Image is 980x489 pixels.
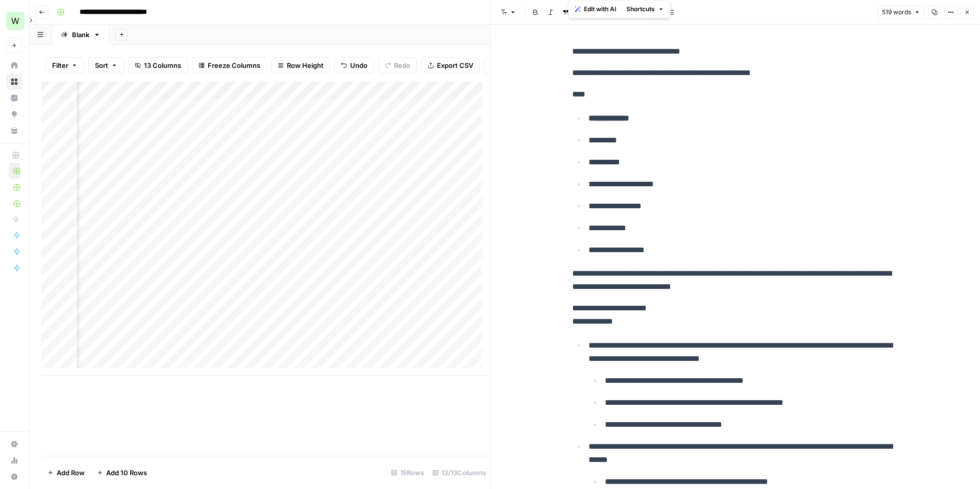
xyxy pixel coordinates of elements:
[52,60,68,70] span: Filter
[208,60,260,70] span: Freeze Columns
[378,57,417,74] button: Redo
[6,57,22,74] a: Home
[45,57,84,74] button: Filter
[57,468,85,478] span: Add Row
[72,30,89,40] div: Blank
[882,8,911,17] span: 519 words
[287,60,324,70] span: Row Height
[52,25,109,45] a: Blank
[437,60,473,70] span: Export CSV
[394,60,410,70] span: Redo
[428,464,490,481] div: 13/13 Columns
[584,5,616,14] span: Edit with AI
[6,123,22,139] a: Your Data
[334,57,374,74] button: Undo
[6,8,22,34] button: Workspace: Workspace1
[41,464,91,481] button: Add Row
[571,3,620,16] button: Edit with AI
[271,57,330,74] button: Row Height
[11,15,19,27] span: W
[877,6,925,19] button: 519 words
[95,60,108,70] span: Sort
[350,60,367,70] span: Undo
[91,464,153,481] button: Add 10 Rows
[192,57,267,74] button: Freeze Columns
[622,3,668,16] button: Shortcuts
[106,468,147,478] span: Add 10 Rows
[88,57,124,74] button: Sort
[6,74,22,90] a: Browse
[387,464,428,481] div: 15 Rows
[6,452,22,469] a: Usage
[144,60,181,70] span: 13 Columns
[128,57,188,74] button: 13 Columns
[6,469,22,485] button: Help + Support
[6,436,22,452] a: Settings
[626,5,655,14] span: Shortcuts
[6,90,22,106] a: Insights
[421,57,480,74] button: Export CSV
[6,106,22,123] a: Opportunities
